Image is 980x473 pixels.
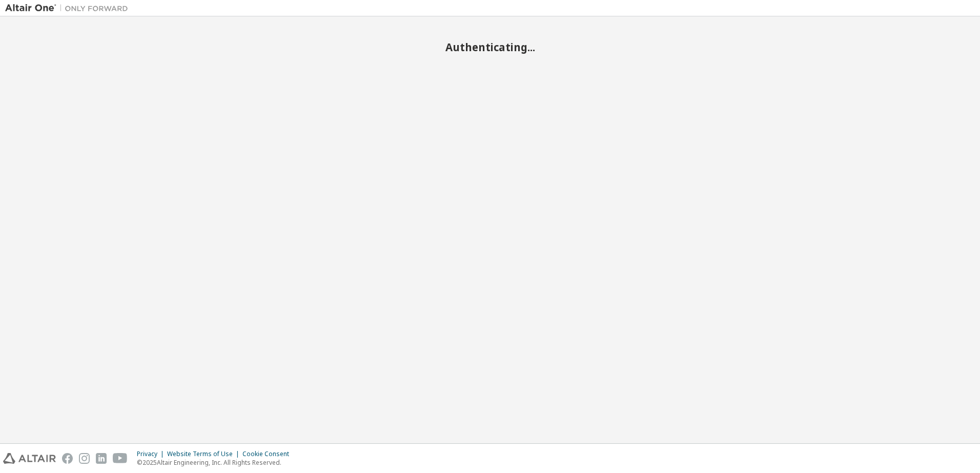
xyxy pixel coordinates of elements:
[62,453,73,464] img: facebook.svg
[113,453,128,464] img: youtube.svg
[5,40,975,54] h2: Authenticating...
[79,453,90,464] img: instagram.svg
[3,453,56,464] img: altair_logo.svg
[137,458,295,467] p: © 2025 Altair Engineering, Inc. All Rights Reserved.
[137,450,167,458] div: Privacy
[242,450,295,458] div: Cookie Consent
[96,453,107,464] img: linkedin.svg
[5,3,133,13] img: Altair One
[167,450,242,458] div: Website Terms of Use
